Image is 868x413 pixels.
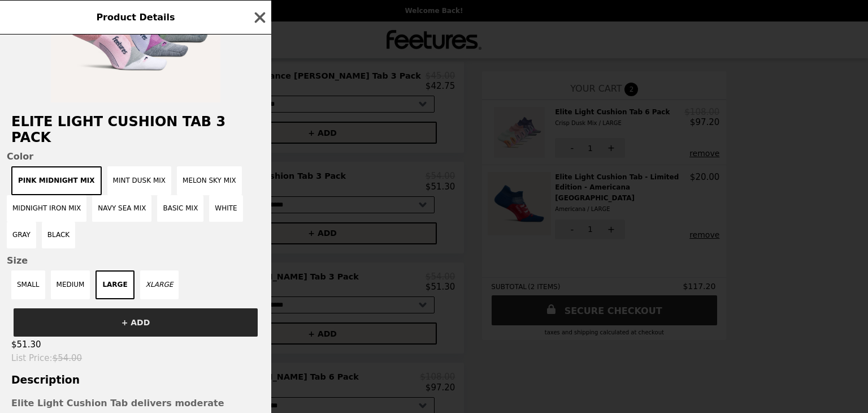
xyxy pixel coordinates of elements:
span: $54.00 [53,353,83,363]
span: Color [7,151,264,162]
button: White [209,195,242,222]
button: Basic Mix [157,195,203,222]
button: + ADD [14,308,258,337]
button: Pink Midnight Mix [11,166,102,195]
button: XLARGE [140,270,179,299]
button: LARGE [96,270,134,299]
button: Melon Sky Mix [177,166,242,195]
span: Size [7,255,264,266]
button: Gray [7,222,36,248]
button: Midnight Iron Mix [7,195,86,222]
button: Navy Sea Mix [92,195,151,222]
span: Product Details [96,12,175,23]
button: Mint Dusk Mix [107,166,171,195]
button: SMALL [11,270,45,299]
button: Black [42,222,75,248]
button: MEDIUM [51,270,90,299]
